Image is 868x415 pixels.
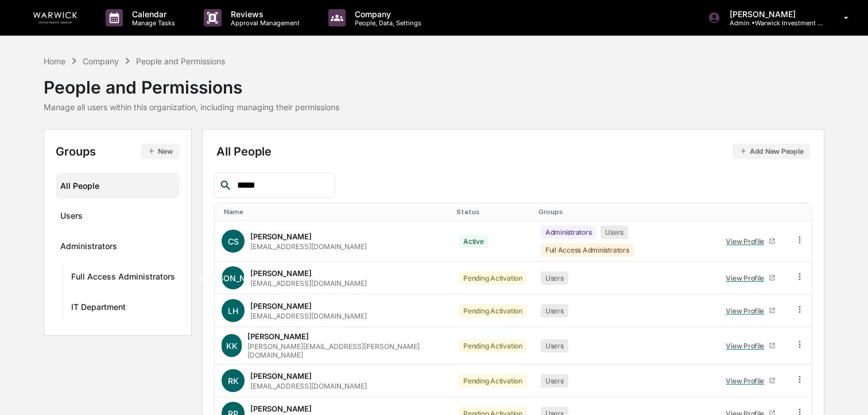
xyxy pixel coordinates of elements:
div: View Profile [726,237,769,246]
div: Users [541,339,568,352]
div: [PERSON_NAME] [250,269,312,278]
button: Add New People [733,143,811,159]
p: Reviews [222,9,305,19]
a: View Profile [721,232,781,250]
div: [EMAIL_ADDRESS][DOMAIN_NAME] [250,279,367,288]
a: View Profile [721,372,781,390]
div: Toggle SortBy [538,208,710,216]
div: View Profile [726,274,769,282]
div: [PERSON_NAME] [250,404,312,413]
span: KK [226,341,238,351]
div: [PERSON_NAME][EMAIL_ADDRESS][PERSON_NAME][DOMAIN_NAME] [247,342,445,359]
div: View Profile [726,377,769,385]
button: New [141,143,179,159]
span: CS [228,236,239,246]
div: Pending Activation [459,272,527,285]
div: Pending Activation [459,339,527,352]
p: Manage Tasks [123,19,181,27]
iframe: Open customer support [831,377,862,408]
div: Full Access Administrators [541,243,634,257]
div: Home [44,56,65,66]
div: Users [541,374,568,387]
img: logo [28,12,83,24]
div: [EMAIL_ADDRESS][DOMAIN_NAME] [250,312,367,320]
div: [EMAIL_ADDRESS][DOMAIN_NAME] [250,242,367,251]
div: IT Department [71,302,126,316]
div: [PERSON_NAME] [250,301,312,311]
p: People, Data, Settings [346,19,427,27]
div: [PERSON_NAME] [247,332,309,341]
div: Users [541,304,568,317]
div: Pending Activation [459,304,527,317]
div: People and Permissions [44,68,339,98]
div: [EMAIL_ADDRESS][DOMAIN_NAME] [250,382,367,390]
div: Users [600,226,628,239]
div: Full Access Administrators [71,272,175,285]
div: Manage all users within this organization, including managing their permissions [44,102,339,112]
div: Pending Activation [459,374,527,387]
div: Toggle SortBy [224,208,447,216]
div: View Profile [726,307,769,315]
div: [PERSON_NAME] [250,371,312,381]
p: Company [346,9,427,19]
span: [PERSON_NAME] [200,273,266,283]
p: Calendar [123,9,181,19]
div: [PERSON_NAME] [250,232,312,241]
a: View Profile [721,302,781,320]
div: Users [541,272,568,285]
div: Administrators [541,226,596,239]
div: Groups [56,143,180,159]
div: Toggle SortBy [797,208,808,216]
a: View Profile [721,337,781,355]
div: Toggle SortBy [456,208,529,216]
div: View Profile [726,342,769,350]
span: LH [228,306,238,316]
div: All People [60,176,175,195]
div: Active [459,235,489,248]
p: Admin • Warwick Investment Group [720,19,827,27]
span: RK [228,376,239,386]
p: [PERSON_NAME] [720,9,827,19]
div: Users [60,211,83,224]
div: Company [83,56,119,66]
div: All People [216,143,810,159]
a: View Profile [721,269,781,287]
p: Approval Management [222,19,305,27]
div: People and Permissions [136,56,225,66]
div: Toggle SortBy [719,208,783,216]
div: Administrators [60,241,117,255]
